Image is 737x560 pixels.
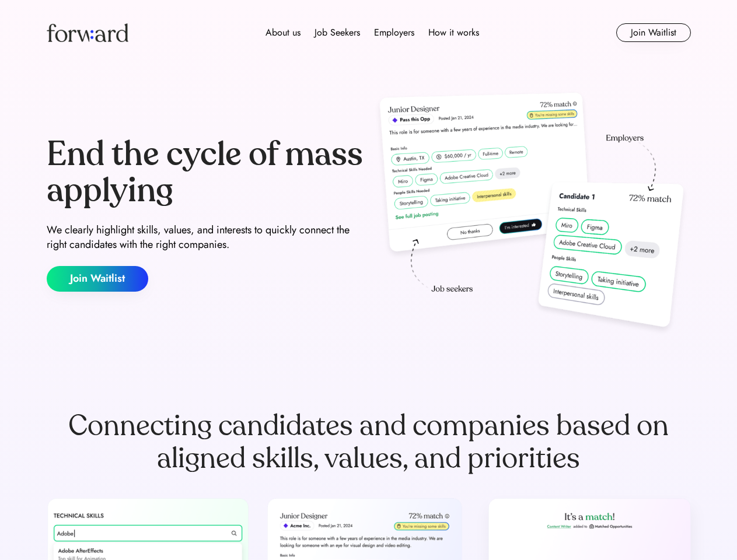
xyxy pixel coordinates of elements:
div: We clearly highlight skills, values, and interests to quickly connect the right candidates with t... [47,223,364,252]
img: hero-image.png [373,89,691,339]
div: How it works [428,26,479,40]
button: Join Waitlist [616,23,691,42]
img: Forward logo [47,23,128,42]
div: Connecting candidates and companies based on aligned skills, values, and priorities [47,409,691,475]
div: End the cycle of mass applying [47,136,364,208]
div: Job Seekers [315,26,360,40]
button: Join Waitlist [47,266,148,292]
div: About us [266,26,301,40]
div: Employers [374,26,414,40]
